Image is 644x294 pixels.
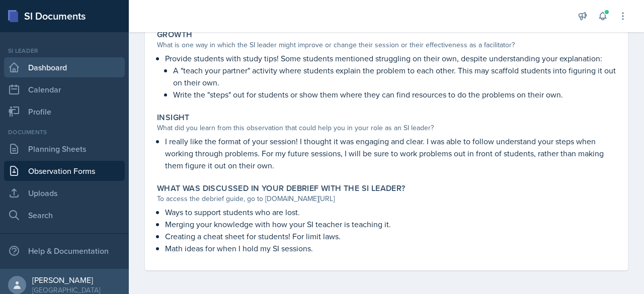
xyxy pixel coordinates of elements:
[157,113,190,123] label: Insight
[157,123,616,133] div: What did you learn from this observation that could help you in your role as an SI leader?
[4,46,125,55] div: Si leader
[32,275,100,285] div: [PERSON_NAME]
[165,52,616,64] p: Provide students with study tips! Some students mentioned struggling on their own, despite unders...
[4,241,125,261] div: Help & Documentation
[4,102,125,122] a: Profile
[4,161,125,181] a: Observation Forms
[165,206,616,218] p: Ways to support students who are lost.
[4,128,125,137] div: Documents
[4,57,125,77] a: Dashboard
[4,139,125,159] a: Planning Sheets
[157,30,192,40] label: Growth
[165,230,616,242] p: Creating a cheat sheet for students! For limit laws.
[4,183,125,203] a: Uploads
[165,242,616,254] p: Math ideas for when I hold my SI sessions.
[157,193,616,204] div: To access the debrief guide, go to [DOMAIN_NAME][URL]
[157,183,406,193] label: What was discussed in your debrief with the SI Leader?
[4,79,125,100] a: Calendar
[157,40,616,50] div: What is one way in which the SI leader might improve or change their session or their effectivene...
[4,205,125,225] a: Search
[173,64,616,88] p: A "teach your partner" activity where students explain the problem to each other. This may scaffo...
[165,218,616,230] p: Merging your knowledge with how your SI teacher is teaching it.
[173,88,616,101] p: Write the "steps" out for students or show them where they can find resources to do the problems ...
[165,135,616,171] p: I really like the format of your session! I thought it was engaging and clear. I was able to foll...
